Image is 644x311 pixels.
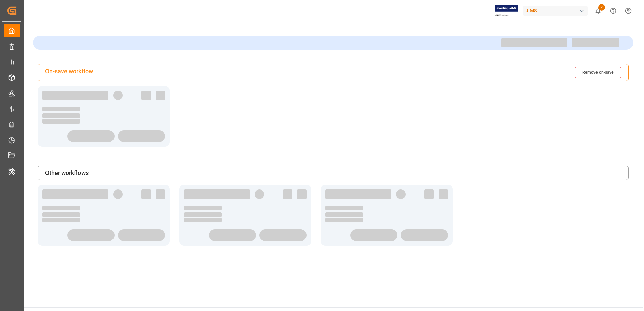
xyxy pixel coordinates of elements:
button: JIMS [523,4,590,17]
button: Remove on-save [575,67,621,78]
button: Help Center [606,3,621,19]
div: JIMS [523,6,588,16]
button: show 2 new notifications [590,3,606,19]
span: 2 [598,4,605,11]
img: Exertis%20JAM%20-%20Email%20Logo.jpg_1722504956.jpg [495,5,518,17]
div: Other workflows [38,166,629,180]
div: On-save workflow [45,67,93,78]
